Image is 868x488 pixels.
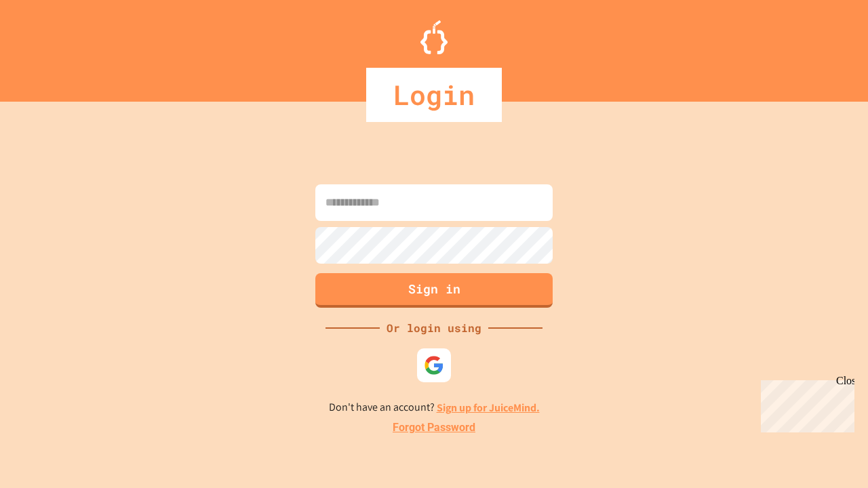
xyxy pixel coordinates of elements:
[380,320,488,336] div: Or login using
[755,375,854,432] iframe: chat widget
[437,401,540,415] a: Sign up for JuiceMind.
[366,68,502,122] div: Login
[424,355,444,375] img: google-icon.svg
[5,5,94,86] div: Chat with us now!Close
[315,273,553,308] button: Sign in
[420,20,448,54] img: Logo.svg
[811,434,854,474] iframe: chat widget
[393,420,475,436] a: Forgot Password
[329,399,540,416] p: Don't have an account?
